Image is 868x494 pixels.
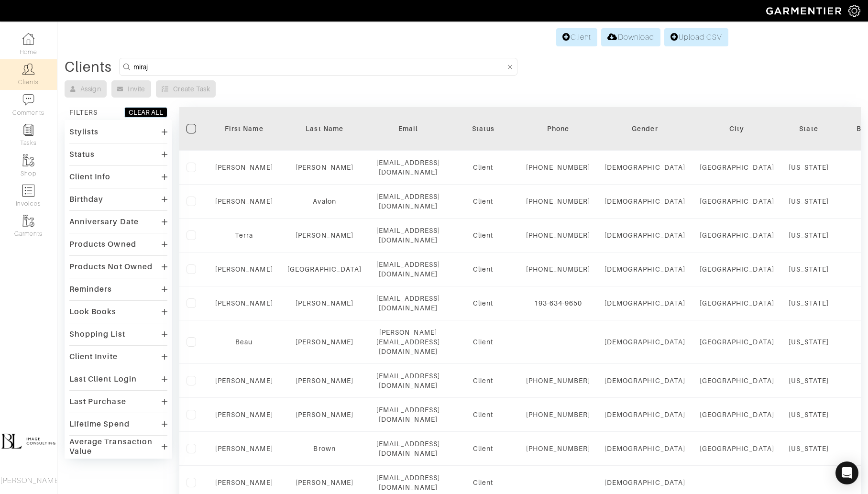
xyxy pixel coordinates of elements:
a: [PERSON_NAME] [296,338,353,346]
div: [US_STATE] [789,337,829,347]
div: [US_STATE] [789,410,829,419]
div: [US_STATE] [789,197,829,206]
div: [GEOGRAPHIC_DATA] [700,231,774,240]
div: 193-634-9650 [526,298,590,308]
div: [DEMOGRAPHIC_DATA] [604,264,685,274]
div: Clients [65,62,112,72]
div: [DEMOGRAPHIC_DATA] [604,337,685,347]
a: [PERSON_NAME] [215,411,273,418]
div: Last Name [287,124,362,133]
div: Shopping List [69,329,125,339]
img: orders-icon-0abe47150d42831381b5fb84f609e132dff9fe21cb692f30cb5eec754e2cba89.png [22,185,34,197]
div: [EMAIL_ADDRESS][DOMAIN_NAME] [376,226,440,245]
div: [PHONE_NUMBER] [526,163,590,172]
img: gear-icon-white-bd11855cb880d31180b6d7d6211b90ccbf57a29d726f0c71d8c61bd08dd39cc2.png [848,5,860,17]
div: Reminders [69,285,112,294]
a: [PERSON_NAME] [215,164,273,171]
div: [DEMOGRAPHIC_DATA] [604,163,685,172]
img: garments-icon-b7da505a4dc4fd61783c78ac3ca0ef83fa9d6f193b1c9dc38574b1d14d53ca28.png [22,215,34,227]
div: Stylists [69,127,99,137]
div: [PHONE_NUMBER] [526,264,590,274]
div: [DEMOGRAPHIC_DATA] [604,298,685,308]
div: [GEOGRAPHIC_DATA] [700,298,774,308]
a: [PERSON_NAME] [296,164,353,171]
div: [EMAIL_ADDRESS][DOMAIN_NAME] [376,439,440,458]
div: [PHONE_NUMBER] [526,231,590,240]
a: [PERSON_NAME] [296,231,353,239]
a: Brown [313,445,335,452]
div: Birthday [69,195,103,204]
div: [US_STATE] [789,231,829,240]
div: Client Info [69,172,111,182]
div: Client [454,444,512,453]
div: Lifetime Spend [69,419,130,429]
div: [EMAIL_ADDRESS][DOMAIN_NAME] [376,294,440,313]
div: [DEMOGRAPHIC_DATA] [604,444,685,453]
div: [EMAIL_ADDRESS][DOMAIN_NAME] [376,371,440,390]
button: CLEAR ALL [124,107,167,118]
div: [DEMOGRAPHIC_DATA] [604,410,685,419]
th: Toggle SortBy [280,107,369,151]
div: [GEOGRAPHIC_DATA] [700,376,774,385]
div: [GEOGRAPHIC_DATA] [700,410,774,419]
div: [US_STATE] [789,376,829,385]
a: Beau [235,338,253,346]
div: Average Transaction Value [69,437,162,456]
div: [DEMOGRAPHIC_DATA] [604,478,685,487]
div: [DEMOGRAPHIC_DATA] [604,197,685,206]
div: Client [454,410,512,419]
div: FILTERS [69,108,98,117]
div: Client Invite [69,352,118,362]
a: [GEOGRAPHIC_DATA] [287,265,362,273]
div: Client [454,197,512,206]
div: [DEMOGRAPHIC_DATA] [604,376,685,385]
img: dashboard-icon-dbcd8f5a0b271acd01030246c82b418ddd0df26cd7fceb0bd07c9910d44c42f6.png [22,33,34,45]
a: [PERSON_NAME] [296,377,353,384]
a: [PERSON_NAME] [296,411,353,418]
div: Client [454,478,512,487]
div: Anniversary Date [69,217,139,227]
a: [PERSON_NAME] [215,479,273,486]
a: [PERSON_NAME] [215,198,273,205]
div: [PHONE_NUMBER] [526,444,590,453]
input: Search by name, email, phone, city, or state [133,61,505,73]
div: [EMAIL_ADDRESS][DOMAIN_NAME] [376,192,440,211]
div: [DEMOGRAPHIC_DATA] [604,231,685,240]
div: [GEOGRAPHIC_DATA] [700,444,774,453]
div: [PERSON_NAME][EMAIL_ADDRESS][DOMAIN_NAME] [376,328,440,356]
div: Open Intercom Messenger [835,461,858,484]
div: [US_STATE] [789,163,829,172]
div: Client [454,376,512,385]
div: Last Client Login [69,374,137,384]
a: [PERSON_NAME] [296,479,353,486]
div: Last Purchase [69,397,126,406]
div: Client [454,298,512,308]
div: Gender [604,124,685,133]
div: Phone [526,124,590,133]
div: [EMAIL_ADDRESS][DOMAIN_NAME] [376,158,440,177]
div: [US_STATE] [789,264,829,274]
a: [PERSON_NAME] [296,299,353,307]
div: [PHONE_NUMBER] [526,410,590,419]
div: [GEOGRAPHIC_DATA] [700,163,774,172]
div: [GEOGRAPHIC_DATA] [700,197,774,206]
div: Products Not Owned [69,262,153,272]
div: [EMAIL_ADDRESS][DOMAIN_NAME] [376,405,440,424]
th: Toggle SortBy [597,107,692,151]
div: Status [454,124,512,133]
img: reminder-icon-8004d30b9f0a5d33ae49ab947aed9ed385cf756f9e5892f1edd6e32f2345188e.png [22,124,34,136]
div: Client [454,163,512,172]
a: Download [601,28,660,46]
div: [US_STATE] [789,298,829,308]
a: Terra [235,231,253,239]
img: garments-icon-b7da505a4dc4fd61783c78ac3ca0ef83fa9d6f193b1c9dc38574b1d14d53ca28.png [22,154,34,166]
th: Toggle SortBy [208,107,280,151]
div: Look Books [69,307,117,317]
a: Client [556,28,597,46]
div: First Name [215,124,273,133]
div: Client [454,264,512,274]
div: City [700,124,774,133]
img: comment-icon-a0a6a9ef722e966f86d9cbdc48e553b5cf19dbc54f86b18d962a5391bc8f6eb6.png [22,94,34,106]
div: CLEAR ALL [129,108,163,117]
th: Toggle SortBy [447,107,519,151]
